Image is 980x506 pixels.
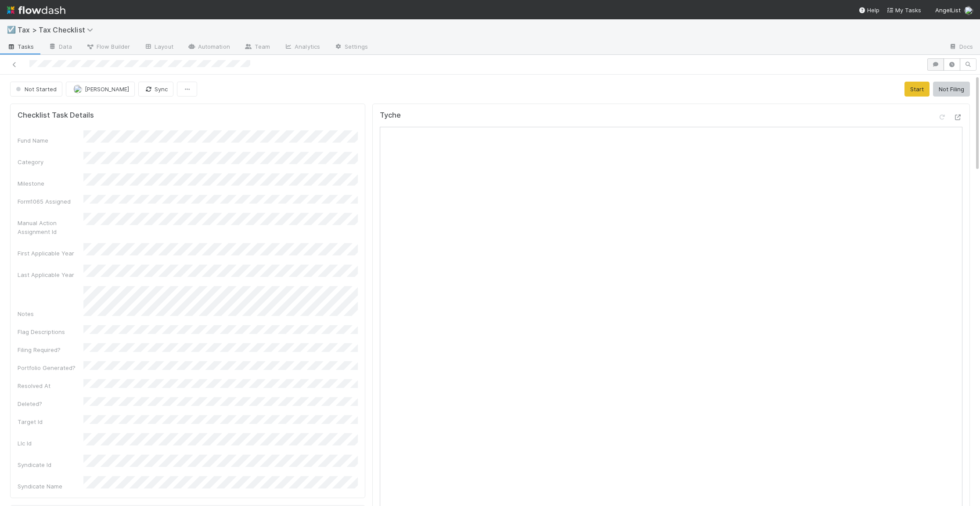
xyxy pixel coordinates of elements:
div: Last Applicable Year [18,270,83,279]
span: Tasks [7,42,34,51]
img: avatar_d055a153-5d46-4590-b65c-6ad68ba65107.png [73,85,82,93]
div: Manual Action Assignment Id [18,219,83,236]
a: My Tasks [886,6,921,14]
h5: Checklist Task Details [18,111,94,120]
img: avatar_784ea27d-2d59-4749-b480-57d513651deb.png [964,6,973,15]
div: Syndicate Name [18,482,83,491]
a: Automation [180,40,237,54]
a: Settings [327,40,375,54]
span: [PERSON_NAME] [85,86,129,93]
div: Filing Required? [18,345,83,354]
div: Llc Id [18,439,83,448]
div: Deleted? [18,399,83,408]
img: logo-inverted-e16ddd16eac7371096b0.svg [7,3,65,18]
span: AngelList [935,7,961,14]
button: [PERSON_NAME] [66,82,135,97]
div: Form1065 Assigned [18,197,83,206]
div: Portfolio Generated? [18,363,83,372]
div: Flag Descriptions [18,327,83,336]
button: Sync [138,82,173,97]
a: Data [41,40,79,54]
span: My Tasks [886,7,921,14]
h5: Tyche [380,111,401,120]
a: Layout [137,40,180,54]
div: Notes [18,309,83,318]
a: Flow Builder [79,40,137,54]
div: Resolved At [18,381,83,390]
a: Docs [942,40,980,54]
div: Fund Name [18,136,83,145]
div: Help [858,6,879,14]
div: Target Id [18,417,83,426]
span: ☑️ [7,26,16,33]
div: Milestone [18,179,83,188]
div: Category [18,158,83,166]
div: Syndicate Id [18,460,83,469]
div: First Applicable Year [18,249,83,258]
button: Not Filing [933,82,970,97]
span: Tax > Tax Checklist [18,25,97,34]
a: Analytics [277,40,327,54]
button: Start [904,82,930,97]
a: Team [237,40,277,54]
span: Flow Builder [86,42,130,51]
